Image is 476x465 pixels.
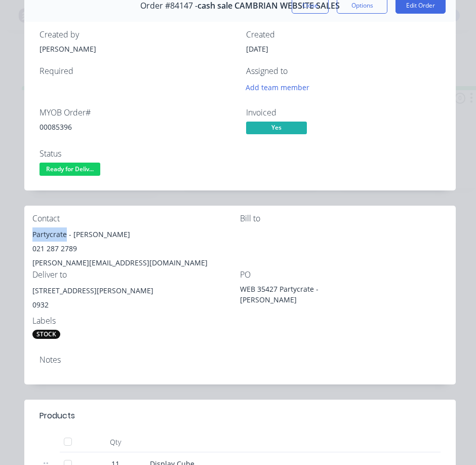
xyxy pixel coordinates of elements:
div: MYOB Order # [39,108,234,118]
button: Add team member [241,81,315,94]
div: Status [39,149,234,159]
div: Partycrate - [PERSON_NAME] [32,227,240,242]
div: Created [246,30,441,40]
div: Labels [32,316,240,326]
div: Products [39,410,75,422]
div: Contact [32,214,240,223]
div: [STREET_ADDRESS][PERSON_NAME]0932 [32,284,240,316]
div: Required [39,66,234,76]
div: Qty [85,432,146,452]
span: Yes [246,122,307,134]
span: cash sale CAMBRIAN WEBSITE SALES [197,1,340,11]
div: 0932 [32,298,240,312]
div: Invoiced [246,108,441,118]
div: Bill to [240,214,448,223]
div: 00085396 [39,122,234,132]
div: PO [240,270,448,280]
div: WEB 35427 Partycrate - [PERSON_NAME] [240,284,367,305]
div: Deliver to [32,270,240,280]
button: Add team member [246,81,315,94]
div: STOCK [32,330,60,339]
span: Order #84147 - [140,1,197,11]
span: [DATE] [246,44,268,54]
button: Ready for Deliv... [39,163,100,178]
div: 021 287 2789 [32,242,240,256]
div: [PERSON_NAME][EMAIL_ADDRESS][DOMAIN_NAME] [32,256,240,270]
div: Assigned to [246,66,441,76]
span: Ready for Deliv... [39,163,100,175]
div: Partycrate - [PERSON_NAME]021 287 2789[PERSON_NAME][EMAIL_ADDRESS][DOMAIN_NAME] [32,227,240,270]
div: [STREET_ADDRESS][PERSON_NAME] [32,284,240,298]
div: Notes [39,355,441,365]
div: Created by [39,30,234,40]
div: [PERSON_NAME] [39,44,234,54]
